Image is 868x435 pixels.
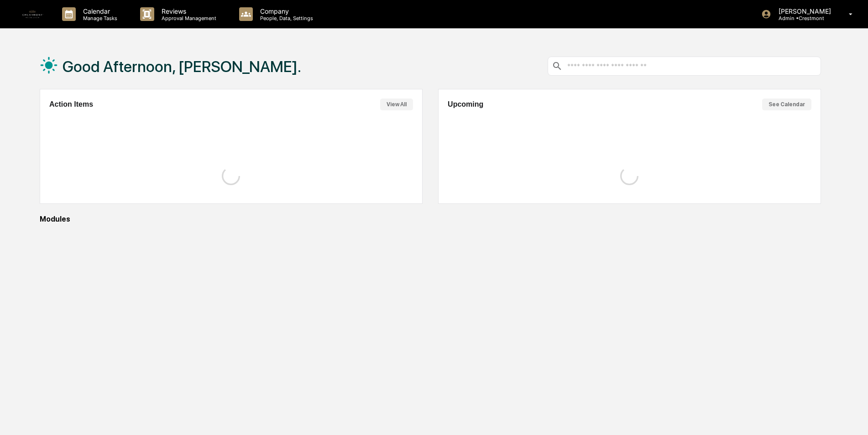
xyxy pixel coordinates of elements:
[76,7,122,15] p: Calendar
[771,7,836,15] p: [PERSON_NAME]
[63,57,301,76] h1: Good Afternoon, [PERSON_NAME].
[771,15,836,21] p: Admin • Crestmont
[49,100,93,109] h2: Action Items
[380,98,413,110] button: View All
[448,100,483,109] h2: Upcoming
[76,15,122,21] p: Manage Tasks
[154,7,221,15] p: Reviews
[253,15,318,21] p: People, Data, Settings
[22,3,44,25] img: logo
[40,215,821,223] div: Modules
[762,98,811,110] button: See Calendar
[253,7,318,15] p: Company
[154,15,221,21] p: Approval Management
